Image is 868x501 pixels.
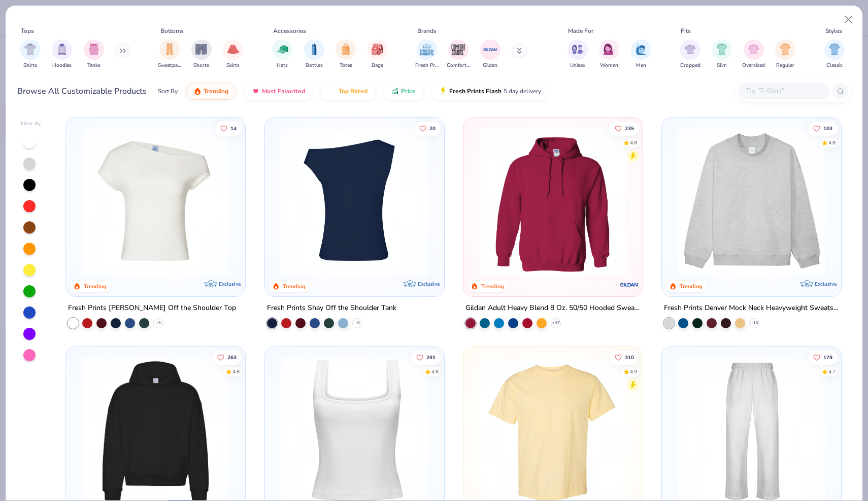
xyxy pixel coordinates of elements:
img: Gildan logo [619,275,640,295]
button: Like [808,351,838,365]
div: Fits [681,26,691,35]
div: filter for Tanks [84,40,104,69]
button: filter button [52,40,72,69]
button: Like [414,121,440,135]
span: 14 [230,126,237,131]
div: Filter By [21,120,41,128]
span: Bottles [306,62,323,69]
span: Slim [717,62,727,69]
button: Fresh Prints Flash5 day delivery [431,83,549,100]
div: filter for Bottles [304,40,324,69]
span: Exclusive [418,281,440,287]
div: filter for Oversized [742,40,765,69]
img: Men Image [636,44,647,55]
div: Brands [417,26,437,35]
img: Shirts Image [24,44,36,55]
img: Fresh Prints Image [419,42,435,57]
div: filter for Totes [336,40,356,69]
img: 5716b33b-ee27-473a-ad8a-9b8687048459 [434,128,593,276]
div: filter for Shorts [191,40,212,69]
span: Classic [826,62,843,69]
button: filter button [158,40,181,69]
div: filter for Skirts [223,40,243,69]
div: 4.8 [630,139,637,146]
span: + 10 [751,320,758,326]
button: filter button [336,40,356,69]
img: Tanks Image [88,44,99,55]
button: Like [610,351,639,365]
button: filter button [447,40,470,69]
img: Bags Image [372,44,383,55]
span: Exclusive [815,281,837,287]
span: Shirts [23,62,37,69]
img: Hats Image [277,44,288,55]
div: Sort By [158,87,178,96]
button: filter button [272,40,292,69]
div: Fresh Prints [PERSON_NAME] Off the Shoulder Top [68,302,236,315]
span: Comfort Colors [447,62,470,69]
button: filter button [680,40,700,69]
button: Close [839,10,858,29]
input: Try "T-Shirt" [745,85,823,97]
img: Shorts Image [195,44,207,55]
img: Classic Image [829,44,841,55]
div: Accessories [273,26,306,35]
img: Cropped Image [684,44,696,55]
span: Oversized [742,62,765,69]
div: filter for Cropped [680,40,700,69]
span: Shorts [193,62,209,69]
span: 291 [426,355,435,360]
div: Styles [825,26,842,35]
button: filter button [304,40,324,69]
div: 4.8 [232,368,240,376]
span: Totes [340,62,352,69]
button: filter button [599,40,619,69]
button: filter button [20,40,41,69]
span: Sweatpants [158,62,181,69]
span: 20 [429,126,435,131]
div: Browse All Customizable Products [17,85,147,97]
img: Skirts Image [227,44,239,55]
div: 4.8 [828,139,836,146]
img: most_fav.gif [252,87,260,95]
div: filter for Bags [368,40,388,69]
span: + 6 [156,320,161,326]
img: Regular Image [780,44,791,55]
button: Price [383,83,423,100]
span: Bags [372,62,383,69]
button: Like [610,121,639,135]
span: 103 [823,126,832,131]
button: Like [411,351,440,365]
div: filter for Comfort Colors [447,40,470,69]
div: Fresh Prints Shay Off the Shoulder Tank [267,302,396,315]
span: 179 [823,355,832,360]
button: Like [808,121,838,135]
span: Regular [776,62,794,69]
div: filter for Regular [775,40,795,69]
img: Oversized Image [748,44,759,55]
button: filter button [742,40,765,69]
div: filter for Sweatpants [158,40,181,69]
div: filter for Gildan [480,40,500,69]
div: filter for Unisex [567,40,588,69]
span: Hats [277,62,288,69]
div: filter for Hoodies [52,40,72,69]
span: 310 [625,355,634,360]
span: Cropped [680,62,700,69]
img: Sweatpants Image [164,44,175,55]
div: filter for Men [631,40,651,69]
div: Tops [21,26,34,35]
span: Hoodies [52,62,72,69]
button: filter button [223,40,243,69]
img: Gildan Image [483,42,498,57]
div: Fresh Prints Denver Mock Neck Heavyweight Sweatshirt [664,302,839,315]
span: Women [600,62,618,69]
div: filter for Fresh Prints [415,40,439,69]
button: filter button [712,40,732,69]
img: a1c94bf0-cbc2-4c5c-96ec-cab3b8502a7f [76,128,235,276]
img: Comfort Colors Image [451,42,466,57]
button: filter button [191,40,212,69]
span: Most Favorited [262,87,305,95]
span: Trending [204,87,228,95]
span: Unisex [570,62,585,69]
